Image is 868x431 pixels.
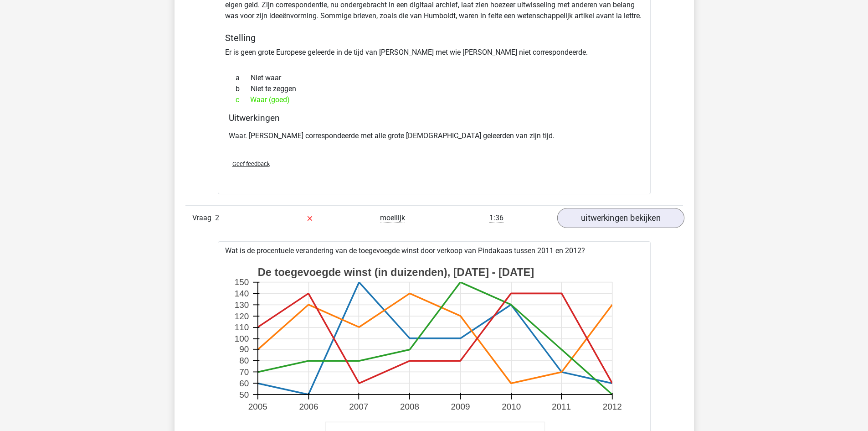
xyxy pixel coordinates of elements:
[229,130,640,141] p: Waar. [PERSON_NAME] correspondeerde met alle grote [DEMOGRAPHIC_DATA] geleerden van zijn tijd.
[602,402,621,412] text: 2012
[451,402,470,412] text: 2009
[215,213,219,222] span: 2
[502,402,521,412] text: 2010
[225,32,643,43] h5: Stelling
[552,402,571,412] text: 2011
[229,73,640,83] div: Niet waar
[232,161,270,167] span: Geef feedback
[229,113,640,123] h4: Uitwerkingen
[239,379,249,388] text: 60
[489,213,503,223] span: 1:36
[236,73,251,83] span: a
[234,300,249,310] text: 130
[299,402,318,412] text: 2006
[380,213,405,223] span: moeilijk
[239,356,249,366] text: 80
[248,402,267,412] text: 2005
[229,94,640,105] div: Waar (goed)
[234,312,249,321] text: 120
[349,402,368,412] text: 2007
[192,213,215,223] span: Vraag
[229,83,640,94] div: Niet te zeggen
[234,289,249,298] text: 140
[400,402,419,412] text: 2008
[239,367,249,377] text: 70
[239,390,249,400] text: 50
[234,334,249,344] text: 100
[236,83,251,94] span: b
[234,278,249,287] text: 150
[257,266,534,278] text: De toegevoegde winst (in duizenden), [DATE] - [DATE]
[234,323,249,332] text: 110
[239,345,249,354] text: 90
[236,94,250,105] span: c
[557,208,684,228] a: uitwerkingen bekijken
